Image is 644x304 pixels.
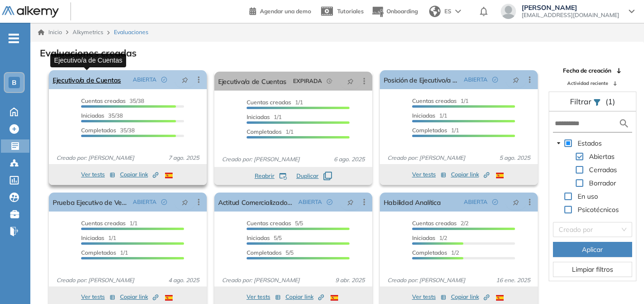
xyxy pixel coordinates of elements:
span: field-time [327,78,332,84]
span: 16 ene. 2025 [492,276,534,285]
span: Onboarding [386,8,418,15]
button: Copiar link [120,291,158,303]
img: search icon [618,118,630,129]
button: Ver tests [81,169,115,180]
button: Duplicar [296,172,332,180]
span: check-circle [492,77,498,83]
button: Copiar link [285,291,324,303]
span: check-circle [161,77,167,83]
img: Logo [2,6,59,18]
button: pushpin [340,74,361,89]
span: ABIERTA [464,75,488,84]
span: 35/38 [81,127,135,134]
h3: Evaluaciones creadas [40,47,137,59]
span: 4 ago. 2025 [165,276,203,285]
span: Agendar una demo [260,8,311,15]
button: pushpin [340,194,361,210]
a: Prueba Ejecutivo de Ventas [53,193,129,212]
a: Inicio [38,28,62,37]
button: Onboarding [371,1,418,22]
img: ESP [496,173,504,178]
span: Creado por: [PERSON_NAME] [218,276,304,285]
span: [PERSON_NAME] [522,4,619,11]
span: 1/1 [247,99,303,106]
span: Cerradas [589,166,617,174]
span: Borrador [587,177,618,189]
span: Copiar link [120,170,158,179]
a: Posición de Ejecutivo/a de Cuentas [384,70,460,89]
span: check-circle [161,199,167,205]
span: Tutoriales [337,8,364,15]
span: Cuentas creadas [412,97,457,104]
span: 1/1 [81,234,116,241]
span: 1/1 [412,112,447,119]
button: Ver tests [247,291,281,303]
span: Iniciadas [247,113,270,120]
span: Completados [412,249,447,256]
span: 1/1 [247,113,282,120]
span: pushpin [347,77,354,85]
span: Borrador [589,179,616,187]
span: 5/5 [247,234,282,241]
img: world [429,6,441,17]
span: Abiertas [589,152,615,161]
button: Copiar link [451,291,489,303]
button: pushpin [175,194,195,210]
span: Evaluaciones [114,28,148,37]
span: pushpin [182,198,188,206]
span: Estados [576,138,604,149]
span: Creado por: [PERSON_NAME] [384,276,469,285]
span: ABIERTA [133,75,156,84]
span: Reabrir [255,172,275,180]
span: 5/5 [247,249,294,256]
button: Ver tests [412,291,446,303]
span: Copiar link [120,293,158,301]
span: pushpin [513,198,519,206]
span: Fecha de creación [563,66,611,75]
span: 1/2 [412,249,459,256]
button: Copiar link [451,169,489,180]
img: ESP [165,295,173,301]
span: 1/2 [412,234,447,241]
span: EXPIRADA [293,77,322,85]
span: Cuentas creadas [247,220,291,227]
button: pushpin [175,72,195,87]
span: ABIERTA [464,198,488,206]
span: Creado por: [PERSON_NAME] [218,155,304,164]
span: 1/1 [81,220,138,227]
img: ESP [496,295,504,301]
span: Alkymetrics [73,28,103,36]
span: B [12,79,17,86]
span: Cuentas creadas [412,220,457,227]
span: ES [444,7,451,16]
span: [EMAIL_ADDRESS][DOMAIN_NAME] [522,11,619,19]
span: Copiar link [285,293,324,301]
span: Duplicar [296,172,319,180]
span: 2/2 [412,220,469,227]
span: 1/1 [412,97,469,104]
span: Iniciadas [412,112,435,119]
span: Copiar link [451,293,489,301]
span: Iniciadas [81,112,104,119]
span: Creado por: [PERSON_NAME] [53,154,138,162]
span: Filtrar [570,97,593,106]
span: En uso [578,192,598,201]
a: Habilidad Analítica [384,193,441,212]
button: Ver tests [81,291,115,303]
span: pushpin [182,76,188,83]
span: 35/38 [81,112,123,119]
span: 5 ago. 2025 [496,154,534,162]
span: Copiar link [451,170,489,179]
span: Abiertas [587,151,616,162]
img: ESP [331,295,338,301]
button: Limpiar filtros [553,262,632,277]
span: Completados [247,249,282,256]
img: arrow [455,9,461,13]
span: Completados [412,127,447,134]
span: Iniciadas [247,234,270,241]
span: check-circle [492,199,498,205]
a: Ejecutivo/a de Cuentas [218,72,286,91]
div: Widget de chat [597,258,644,304]
span: Cuentas creadas [81,97,126,104]
span: Completados [247,128,282,135]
